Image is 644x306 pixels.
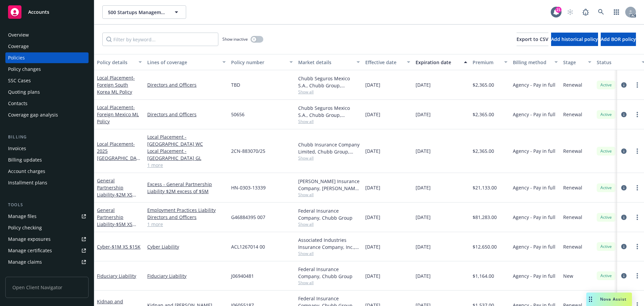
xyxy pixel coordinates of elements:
[231,59,285,66] div: Policy number
[555,7,561,13] div: 21
[473,243,497,250] span: $12,650.00
[5,64,89,75] a: Policy changes
[560,54,594,70] button: Stage
[5,3,89,21] a: Accounts
[597,59,638,66] div: Status
[473,147,494,155] span: $2,365.00
[563,272,573,279] span: New
[298,59,353,66] div: Market details
[365,184,380,191] span: [DATE]
[563,111,582,118] span: Renewal
[517,36,548,42] span: Export to CSV
[365,59,403,66] div: Effective date
[599,82,613,88] span: Active
[298,141,360,155] div: Chubb Insurance Company Limited, Chubb Group, Chubb Group (International)
[231,272,254,279] span: J06940481
[470,54,510,70] button: Premium
[473,272,494,279] span: $1,164.00
[610,5,623,19] a: Switch app
[633,272,641,280] a: more
[298,192,360,198] span: Show all
[599,214,613,220] span: Active
[365,147,380,155] span: [DATE]
[5,30,89,40] a: Overview
[586,293,632,306] button: Nova Assist
[231,81,240,88] span: TBD
[563,147,582,155] span: Renewal
[228,54,296,70] button: Policy number
[513,184,555,191] span: Agency - Pay in full
[473,59,500,66] div: Premium
[147,221,226,228] a: 1 more
[5,211,89,222] a: Manage files
[473,214,497,221] span: $81,283.00
[473,81,494,88] span: $2,365.00
[620,243,628,251] a: circleInformation
[298,280,360,286] span: Show all
[97,104,139,125] a: Local Placement
[563,5,577,19] a: Start snowing
[8,268,40,279] div: Manage BORs
[97,221,136,234] span: - $5M XS $250K
[298,207,360,221] div: Federal Insurance Company, Chubb Group
[633,243,641,251] a: more
[563,214,582,221] span: Renewal
[563,81,582,88] span: Renewal
[97,177,132,205] a: General Partnership Liability
[8,211,37,222] div: Manage files
[298,119,360,124] span: Show all
[633,213,641,221] a: more
[8,30,29,40] div: Overview
[147,272,226,279] a: Fiduciary Liability
[147,111,226,118] a: Directors and Officers
[147,181,226,195] a: Excess - General Partnership Liability $2M excess of $5M
[298,75,360,89] div: Chubb Seguros Mexico S.A., Chubb Group, MacAfee and [PERSON_NAME], Inc
[298,104,360,119] div: Chubb Seguros Mexico S.A., Chubb Group, MacAfee and [PERSON_NAME], Inc
[145,54,228,70] button: Lines of coverage
[298,266,360,280] div: Federal Insurance Company, Chubb Group
[365,272,380,279] span: [DATE]
[102,5,186,19] button: 500 Startups Management Company, LLC
[416,59,460,66] div: Expiration date
[5,268,89,279] a: Manage BORs
[517,33,548,46] button: Export to CSV
[298,155,360,161] span: Show all
[231,147,265,155] span: 2CN-883070/25
[600,296,627,302] span: Nova Assist
[8,222,42,233] div: Policy checking
[231,111,245,118] span: 50656
[620,111,628,119] a: circleInformation
[473,111,494,118] span: $2,365.00
[147,214,226,221] a: Directors and Officers
[620,81,628,89] a: circleInformation
[298,251,360,256] span: Show all
[633,147,641,155] a: more
[97,207,132,234] a: General Partnership Liability
[551,36,598,42] span: Add historical policy
[365,214,380,221] span: [DATE]
[8,75,31,86] div: SSC Cases
[599,244,613,250] span: Active
[8,257,42,267] div: Manage claims
[594,5,608,19] a: Search
[563,184,582,191] span: Renewal
[231,184,266,191] span: HN-0303-13339
[586,293,595,306] div: Drag to move
[620,147,628,155] a: circleInformation
[8,166,45,177] div: Account charges
[620,184,628,192] a: circleInformation
[231,214,265,221] span: G46884395 007
[97,191,136,205] span: - $2M XS $5M
[108,9,166,16] span: 500 Startups Management Company, LLC
[365,111,380,118] span: [DATE]
[5,110,89,120] a: Coverage gap analysis
[416,111,431,118] span: [DATE]
[298,89,360,95] span: Show all
[473,184,497,191] span: $21,133.00
[363,54,413,70] button: Effective date
[8,143,26,154] div: Invoices
[8,155,42,165] div: Billing updates
[8,110,58,120] div: Coverage gap analysis
[416,184,431,191] span: [DATE]
[147,59,218,66] div: Lines of coverage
